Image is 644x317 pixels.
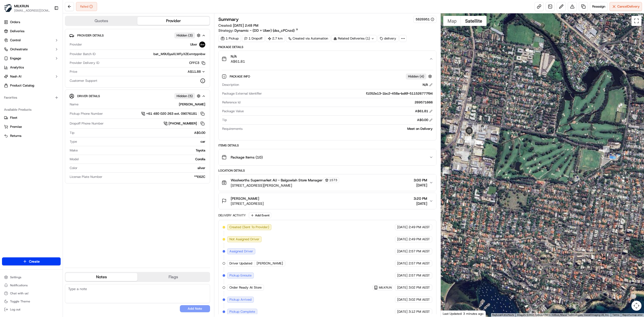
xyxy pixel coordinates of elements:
button: Package Items (10) [219,149,436,165]
span: Dropoff Phone Number [70,121,104,126]
span: 3:20 PM [414,196,427,201]
span: Provider Details [77,33,104,37]
span: Pickup Complete [229,309,255,314]
h3: Summary [218,17,239,22]
button: Chat with us! [2,290,61,297]
span: bat_M9USyaXLWFyX2Exmtppnbw [153,52,205,56]
span: [DATE] [414,183,427,188]
span: Provider [70,42,82,47]
span: 3:00 PM [414,178,427,183]
span: [STREET_ADDRESS][PERSON_NAME] [231,183,339,188]
span: Returns [10,134,21,138]
span: 3:12 PM AEST [409,309,430,314]
span: Engage [10,56,21,61]
span: Deliveries [10,29,24,33]
button: Keyboard shortcuts [492,313,514,317]
button: Show satellite imagery [461,16,487,26]
div: Related Deliveries (1) [331,35,377,42]
a: Terms (opens in new tab) [612,313,619,316]
button: Reassign [590,2,608,11]
img: MILKRUN [4,4,12,12]
span: Hidden ( 5 ) [177,94,193,98]
span: Reassign [592,4,605,9]
span: [STREET_ADDRESS] [231,201,264,206]
span: [DATE] [397,261,408,266]
button: Quotes [65,17,137,25]
span: N/A [231,54,245,59]
div: A$0.00 [76,131,205,135]
button: [PERSON_NAME][STREET_ADDRESS]3:20 PM[DATE] [219,193,436,209]
span: Type [70,139,77,144]
span: Chat with us! [10,291,28,295]
span: A$11.88 [188,69,201,74]
button: Fleet [2,114,61,122]
span: MILKRUN [14,4,29,9]
button: Orchestrate [2,45,61,53]
span: [DATE] [397,309,408,314]
div: silver [79,166,205,170]
span: 3:02 PM AEST [409,285,430,290]
button: Show street map [443,16,461,26]
span: [DATE] [397,237,408,242]
a: Product Catalog [2,82,61,90]
span: [PERSON_NAME] [231,196,259,201]
div: N/AA$61.81 [219,67,436,140]
span: Hidden ( 4 ) [408,74,424,79]
button: Notifications [2,282,61,289]
span: Cancel Delivery [617,4,640,9]
div: delivery [378,35,398,42]
span: Orchestrate [10,47,28,52]
span: [DATE] [397,297,408,302]
img: uber-new-logo.jpeg [199,42,205,48]
span: [DATE] [397,285,408,290]
span: Pickup Arrived [229,297,252,302]
button: Log out [2,306,61,313]
div: 8 [603,146,610,152]
div: Meet on Delivery [245,127,433,131]
div: Available Products [2,106,61,114]
button: Driver DetailsHidden (5) [69,92,206,100]
span: Orders [10,20,20,24]
button: Toggle Theme [2,298,61,305]
div: car [79,139,205,144]
span: Fleet [10,115,17,120]
span: Create [29,259,40,264]
img: Google [442,310,459,317]
span: Color [70,166,77,170]
span: Dynamic - (DD + Uber) (dss_cPCnzd) [234,28,295,33]
span: 2:49 PM AEST [409,237,430,242]
span: Pickup Phone Number [70,111,103,116]
span: Name [70,102,78,107]
div: 1 Pickup [218,35,241,42]
span: Price [70,69,77,74]
button: Add Event [249,212,271,218]
a: Deliveries [2,27,61,35]
span: Assigned Driver [229,249,253,254]
div: 4 [470,139,476,145]
span: Package Info [230,74,251,78]
span: 2:49 PM AEST [409,225,430,229]
a: Orders [2,18,61,26]
span: Settings [10,275,21,279]
div: Favorites [2,94,61,102]
span: [DATE] [397,249,408,254]
div: N/A [423,83,433,87]
button: Returns [2,132,61,140]
span: Log out [10,307,20,311]
button: Toggle fullscreen view [631,16,641,26]
span: [PERSON_NAME] [257,261,283,266]
span: Notifications [10,283,28,287]
button: Flags [137,273,209,281]
button: Map camera controls [631,301,641,311]
span: Hidden ( 3 ) [177,33,193,38]
button: Create [2,257,61,265]
button: Provider DetailsHidden (3) [69,31,206,39]
a: +61 480 020 263 ext. 09076181 [141,111,205,116]
button: 5826951 [416,17,434,22]
div: 2.7 km [266,35,285,42]
button: Nash AI [2,72,61,81]
button: Woolworths Supermarket AU - Balgowlah Store Manager1573[STREET_ADDRESS][PERSON_NAME]3:00 PM[DATE] [219,174,436,191]
a: Report a map error [622,313,642,316]
span: Customer Support [70,78,97,83]
button: CFFC3 [189,61,205,65]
